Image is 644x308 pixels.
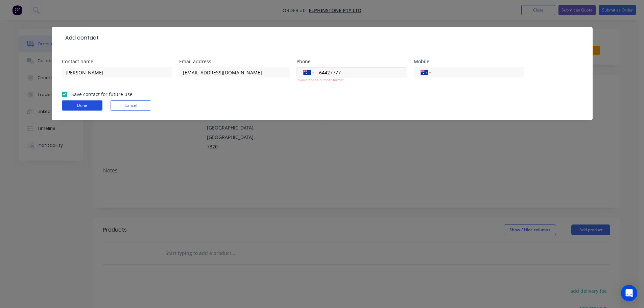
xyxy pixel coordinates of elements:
[296,77,407,82] div: Invalid phone number format
[62,34,99,42] div: Add contact
[62,100,102,111] button: Done
[62,59,172,64] div: Contact name
[71,91,133,98] label: Save contact for future use
[179,59,290,64] div: Email address
[414,59,524,64] div: Mobile
[621,285,637,301] div: Open Intercom Messenger
[111,100,151,111] button: Cancel
[296,59,407,64] div: Phone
